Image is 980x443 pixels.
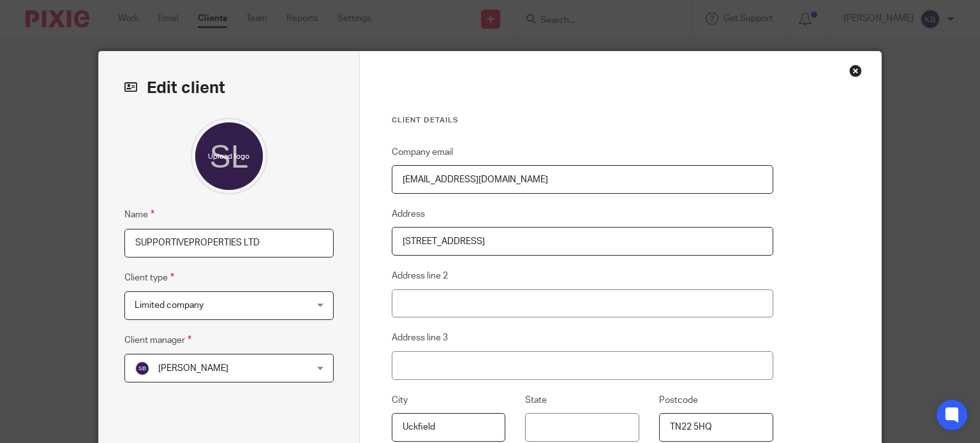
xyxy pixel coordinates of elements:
[392,331,448,344] label: Address line 3
[124,333,191,347] label: Client manager
[392,115,773,126] h3: Client details
[124,207,154,222] label: Name
[392,270,448,282] label: Address line 2
[158,364,228,373] span: [PERSON_NAME]
[124,77,334,99] h2: Edit client
[849,64,862,77] div: Close this dialog window
[392,394,408,407] label: City
[135,361,150,376] img: svg%3E
[135,301,204,310] span: Limited company
[392,146,453,159] label: Company email
[525,394,547,407] label: State
[124,270,174,285] label: Client type
[392,208,425,221] label: Address
[659,394,698,407] label: Postcode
